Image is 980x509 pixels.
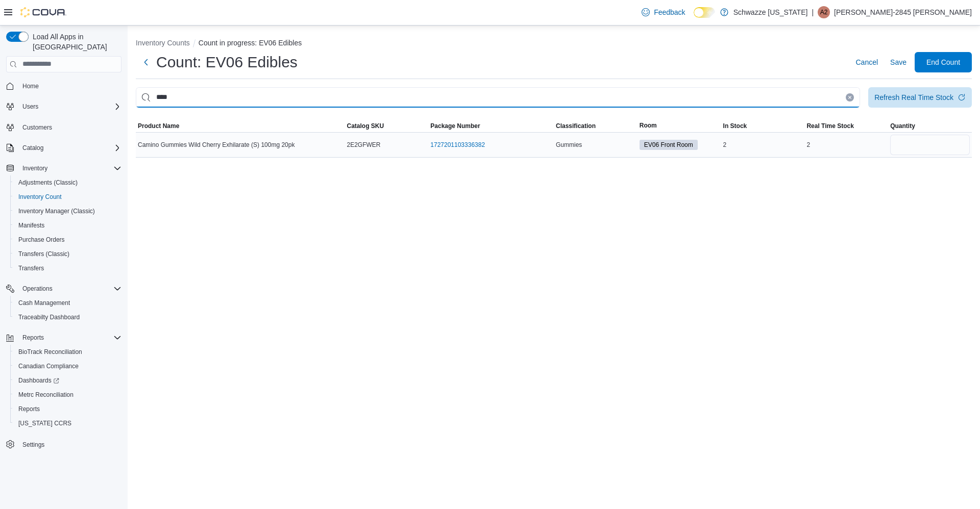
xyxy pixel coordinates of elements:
button: Canadian Compliance [10,359,126,373]
button: Inventory Count [10,190,126,204]
span: Manifests [18,221,44,230]
a: [US_STATE] CCRS [14,417,76,429]
a: Manifests [14,219,48,232]
span: Catalog [18,142,121,154]
button: Settings [2,437,126,451]
button: Reports [18,332,48,344]
a: Inventory Manager (Classic) [14,205,99,217]
span: Inventory [18,162,121,174]
button: Traceabilty Dashboard [10,310,126,324]
span: Operations [18,283,121,295]
button: Cancel [851,52,882,72]
span: Dashboards [18,376,59,385]
button: Home [2,79,126,93]
span: Transfers (Classic) [18,250,69,258]
button: Quantity [888,120,972,132]
a: Transfers [14,262,48,274]
p: [PERSON_NAME]-2845 [PERSON_NAME] [834,6,972,18]
span: Operations [22,285,53,293]
button: Save [886,52,911,72]
span: Reports [14,403,121,415]
a: Customers [18,121,56,134]
span: BioTrack Reconciliation [18,348,82,356]
span: Adjustments (Classic) [18,179,78,187]
span: Canadian Compliance [14,360,121,372]
button: Operations [2,282,126,296]
span: [US_STATE] CCRS [18,419,71,427]
span: Cash Management [18,299,70,307]
button: BioTrack Reconciliation [10,345,126,359]
button: In Stock [721,120,805,132]
span: Metrc Reconciliation [18,391,73,399]
a: Transfers (Classic) [14,248,73,260]
button: Manifests [10,218,126,233]
span: Save [890,57,906,67]
span: Metrc Reconciliation [14,389,121,401]
h1: Count: EV06 Edibles [156,52,298,72]
span: Customers [18,121,121,134]
button: Count in progress: EV06 Edibles [199,39,302,47]
span: Settings [18,438,121,450]
span: Reports [18,332,121,344]
button: Transfers (Classic) [10,247,126,261]
button: Inventory [18,162,52,174]
a: Purchase Orders [14,234,69,246]
button: Transfers [10,261,126,275]
button: Classification [554,120,638,132]
button: Adjustments (Classic) [10,175,126,190]
span: Purchase Orders [14,234,121,246]
span: Purchase Orders [18,236,65,244]
a: Adjustments (Classic) [14,176,82,189]
input: Dark Mode [694,7,715,18]
div: Refresh Real Time Stock [874,92,953,103]
a: 1727201103336382 [430,141,485,149]
span: Cancel [855,57,878,67]
a: Canadian Compliance [14,360,83,372]
span: Traceabilty Dashboard [18,313,80,321]
a: Home [18,80,43,92]
span: Catalog SKU [347,122,384,130]
div: 2 [721,139,805,151]
button: Users [2,99,126,114]
a: Reports [14,403,44,415]
span: Package Number [430,122,480,130]
span: Feedback [654,7,685,17]
p: | [812,6,814,18]
button: Inventory Counts [136,39,190,47]
span: Reports [18,405,40,413]
button: End Count [915,52,972,72]
a: Metrc Reconciliation [14,389,78,401]
span: A2 [820,6,828,18]
span: Customers [22,123,52,132]
button: Cash Management [10,296,126,310]
span: BioTrack Reconciliation [14,346,121,358]
a: Dashboards [10,373,126,388]
span: Inventory Count [14,191,121,203]
span: Gummies [556,141,582,149]
button: Reports [10,402,126,416]
span: Traceabilty Dashboard [14,311,121,323]
span: Camino Gummies Wild Cherry Exhilarate (S) 100mg 20pk [138,141,295,149]
button: Users [18,100,42,113]
button: Package Number [428,120,554,132]
button: Inventory Manager (Classic) [10,204,126,218]
span: End Count [926,57,960,67]
button: Catalog [18,142,47,154]
button: Real Time Stock [804,120,888,132]
span: Cash Management [14,297,121,309]
button: [US_STATE] CCRS [10,416,126,430]
a: Traceabilty Dashboard [14,311,84,323]
span: Adjustments (Classic) [14,176,121,189]
button: Next [136,52,156,72]
button: Operations [18,283,57,295]
button: Product Name [136,120,345,132]
a: Settings [18,439,48,451]
span: Inventory Count [18,193,62,201]
span: Reports [22,334,44,342]
span: Product Name [138,122,179,130]
span: Home [18,80,121,92]
span: Settings [22,441,44,449]
a: Dashboards [14,374,63,387]
a: BioTrack Reconciliation [14,346,86,358]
